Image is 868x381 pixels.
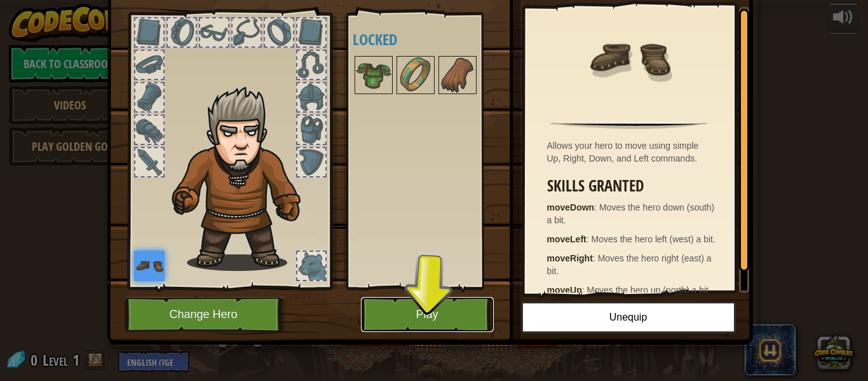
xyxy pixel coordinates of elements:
img: hair_m2.png [166,86,322,271]
img: portrait.png [440,57,475,93]
span: : [593,253,598,263]
strong: moveLeft [547,234,587,244]
button: Unequip [521,301,736,333]
span: Moves the hero up (north) a bit. [587,285,711,295]
img: portrait.png [134,251,165,281]
strong: moveUp [547,285,582,295]
img: portrait.png [356,57,391,93]
strong: moveRight [547,253,593,263]
span: Moves the hero right (east) a bit. [547,253,712,276]
button: Play [361,297,494,332]
strong: moveDown [547,202,595,212]
img: hr.png [550,121,707,129]
span: : [594,202,599,212]
button: Change Hero [125,297,286,332]
h4: Locked [353,31,503,48]
span: Moves the hero down (south) a bit. [547,202,715,225]
span: Moves the hero left (west) a bit. [592,234,715,244]
h3: Skills Granted [547,177,718,195]
span: : [587,234,592,244]
img: portrait.png [588,17,670,99]
div: Allows your hero to move using simple Up, Right, Down, and Left commands. [547,139,718,165]
span: : [582,285,587,295]
img: portrait.png [398,57,433,93]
